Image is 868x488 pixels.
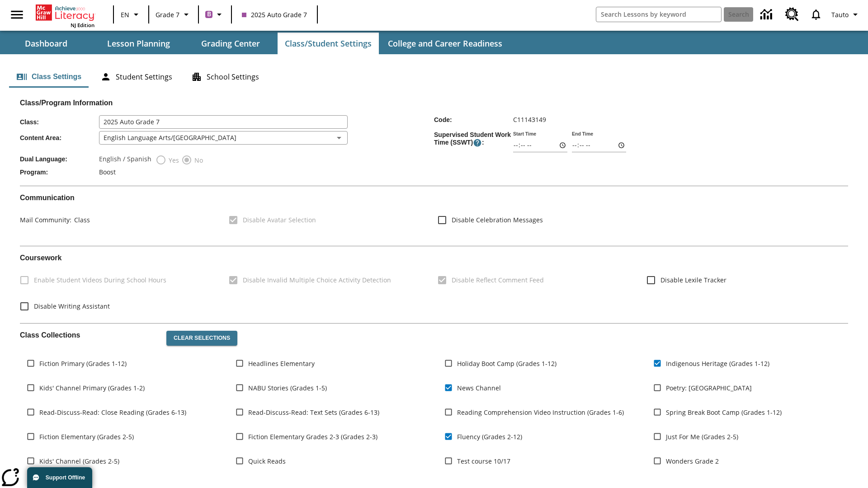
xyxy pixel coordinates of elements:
span: Kids' Channel (Grades 2-5) [39,456,119,466]
button: Grade: Grade 7, Select a grade [152,6,195,23]
span: No [192,155,203,165]
button: Support Offline [27,467,92,488]
span: Disable Writing Assistant [34,301,110,311]
span: Disable Avatar Selection [243,215,316,225]
button: Class/Student Settings [278,33,379,54]
span: 2025 Auto Grade 7 [242,10,307,19]
span: Holiday Boot Camp (Grades 1-12) [457,359,557,368]
h2: Class/Program Information [20,99,848,107]
span: Read-Discuss-Read: Text Sets (Grades 6-13) [248,408,379,417]
span: Poetry: [GEOGRAPHIC_DATA] [666,383,752,393]
span: Boost [99,168,116,176]
span: Content Area : [20,134,99,141]
button: Student Settings [93,66,179,88]
span: Just For Me (Grades 2-5) [666,432,738,441]
a: Resource Center, Will open in new tab [780,2,804,27]
div: Home [36,3,94,28]
h2: Course work [20,253,848,262]
span: EN [121,10,129,19]
span: Wonders Grade 2 [666,456,719,466]
button: Dashboard [1,33,91,54]
span: Mail Community : [20,216,71,224]
h2: Communication [20,193,848,202]
span: NABU Stories (Grades 1-5) [248,383,327,393]
span: NJ Edition [71,22,94,28]
input: search field [596,7,721,22]
input: Class [99,115,348,129]
span: Fiction Elementary (Grades 2-5) [39,432,134,441]
button: School Settings [184,66,266,88]
span: Disable Invalid Multiple Choice Activity Detection [243,275,391,285]
button: Supervised Student Work Time is the timeframe when students can take LevelSet and when lessons ar... [473,138,482,147]
a: Data Center [755,2,780,27]
div: Class/Student Settings [9,66,859,88]
span: Fiction Primary (Grades 1-12) [39,359,127,368]
button: Lesson Planning [93,33,184,54]
button: Grading Center [185,33,276,54]
span: Disable Lexile Tracker [660,275,726,285]
button: Open side menu [4,1,30,28]
span: Indigenous Heritage (Grades 1-12) [666,359,769,368]
h2: Class Collections [20,331,159,339]
button: Clear Selections [166,331,237,346]
span: Fluency (Grades 2-12) [457,432,522,441]
div: English Language Arts/[GEOGRAPHIC_DATA] [99,131,348,145]
span: Kids' Channel Primary (Grades 1-2) [39,383,145,393]
span: Test course 10/17 [457,456,510,466]
button: Language: EN, Select a language [117,6,146,23]
button: Boost Class color is purple. Change class color [202,6,228,23]
button: College and Career Readiness [381,33,509,54]
span: Headlines Elementary [248,359,315,368]
span: Yes [166,155,179,165]
div: Communication [20,193,848,239]
span: Class [71,216,90,224]
span: Spring Break Boot Camp (Grades 1-12) [666,408,782,417]
span: Enable Student Videos During School Hours [34,275,166,285]
button: Class Settings [9,66,89,88]
span: Reading Comprehension Video Instruction (Grades 1-6) [457,408,624,417]
a: Notifications [804,3,828,26]
span: Quick Reads [248,456,286,466]
label: English / Spanish [99,155,151,165]
span: Fiction Elementary Grades 2-3 (Grades 2-3) [248,432,377,441]
button: Profile/Settings [828,6,864,23]
span: Program : [20,169,99,176]
span: Disable Reflect Comment Feed [452,275,544,285]
span: Code : [434,116,513,123]
span: Tauto [831,10,849,19]
span: Support Offline [46,474,85,481]
span: Supervised Student Work Time (SSWT) : [434,131,513,147]
span: Disable Celebration Messages [452,215,543,225]
span: Read-Discuss-Read: Close Reading (Grades 6-13) [39,408,186,417]
div: Class Collections [20,324,848,482]
span: Grade 7 [156,10,179,19]
div: Coursework [20,253,848,315]
label: Start Time [513,131,536,137]
span: B [207,9,211,20]
span: News Channel [457,383,501,393]
span: Dual Language : [20,155,99,163]
span: C11143149 [513,115,546,124]
a: Home [36,4,94,22]
label: End Time [572,131,593,137]
div: Class/Program Information [20,107,848,178]
span: Class : [20,118,99,126]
